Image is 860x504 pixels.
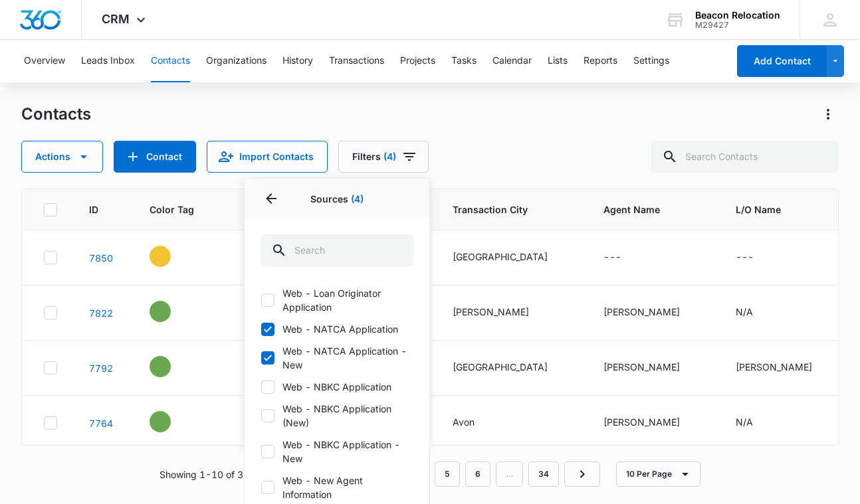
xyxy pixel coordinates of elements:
[528,462,559,487] a: Page 34
[271,462,600,487] nav: Pagination
[453,250,572,266] div: Transaction City - Denver - Select to Edit Field
[351,193,364,205] span: (4)
[150,411,195,432] div: - - Select to Edit Field
[603,250,645,266] div: Agent Name - - Select to Edit Field
[736,250,754,266] div: ---
[736,360,836,376] div: L/O Name - Ty Swarts - Select to Edit Field
[736,415,753,429] div: N/A
[261,438,413,465] label: Web - NBKC Application - New
[736,415,777,431] div: L/O Name - N/A - Select to Edit Field
[150,356,195,377] div: - - Select to Edit Field
[24,40,65,82] button: Overview
[453,305,553,321] div: Transaction City - Jerome - Select to Edit Field
[736,305,777,321] div: L/O Name - N/A - Select to Edit Field
[400,40,435,82] button: Projects
[160,467,255,481] p: Showing 1-10 of 331
[21,141,103,173] button: Actions
[261,188,282,209] button: Back
[261,473,413,501] label: Web - New Agent Information
[383,152,396,161] span: (4)
[329,40,384,82] button: Transactions
[736,305,753,319] div: N/A
[81,40,135,82] button: Leads Inbox
[736,203,836,216] span: L/O Name
[89,363,113,374] a: Navigate to contact details page for James Mizura - IL
[453,305,529,319] div: [PERSON_NAME]
[89,307,113,319] a: Navigate to contact details page for Mark Benware - MI
[150,246,195,267] div: - - Select to Edit Field
[737,45,827,77] button: Add Contact
[261,286,413,314] label: Web - Loan Originator Application
[261,380,413,394] label: Web - NBKC Application
[261,344,413,372] label: Web - NATCA Application - New
[453,360,548,374] div: [GEOGRAPHIC_DATA]
[89,203,98,216] span: ID
[695,10,780,21] div: account name
[736,250,778,266] div: L/O Name - - Select to Edit Field
[603,360,704,376] div: Agent Name - Brian Hochstetter - Select to Edit Field
[89,418,113,429] a: Navigate to contact details page for Justin Morell - IN (LIST)
[282,40,313,82] button: History
[584,40,617,82] button: Reports
[492,40,532,82] button: Calendar
[651,141,839,173] input: Search Contacts
[603,203,704,216] span: Agent Name
[603,415,704,431] div: Agent Name - Rob Sorrell - Select to Edit Field
[616,462,700,487] button: 10 Per Page
[21,104,91,124] h1: Contacts
[114,141,196,173] button: Add Contact
[453,360,572,376] div: Transaction City - Riverside - Select to Edit Field
[261,402,413,430] label: Web - NBKC Application (New)
[150,301,195,322] div: - - Select to Edit Field
[603,305,680,319] div: [PERSON_NAME]
[548,40,568,82] button: Lists
[603,360,680,374] div: [PERSON_NAME]
[206,40,267,82] button: Organizations
[435,462,460,487] a: Page 5
[736,360,812,374] div: [PERSON_NAME]
[453,203,572,216] span: Transaction City
[564,462,600,487] a: Next Page
[453,415,475,429] div: Avon
[453,415,498,431] div: Transaction City - Avon - Select to Edit Field
[603,305,704,321] div: Agent Name - Lexie Caldwell - Select to Edit Field
[451,40,477,82] button: Tasks
[603,250,621,266] div: ---
[695,21,780,30] div: account id
[261,322,413,336] label: Web - NATCA Application
[338,141,429,173] button: Filters
[89,252,113,264] a: Navigate to contact details page for Brandon Horacek - CO
[453,250,548,264] div: [GEOGRAPHIC_DATA]
[261,192,413,206] p: Sources
[151,40,190,82] button: Contacts
[261,234,413,266] input: Search
[603,415,680,429] div: [PERSON_NAME]
[207,141,328,173] button: Import Contacts
[817,104,839,125] button: Actions
[633,40,669,82] button: Settings
[150,203,194,216] span: Color Tag
[465,462,490,487] a: Page 6
[102,12,130,26] span: CRM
